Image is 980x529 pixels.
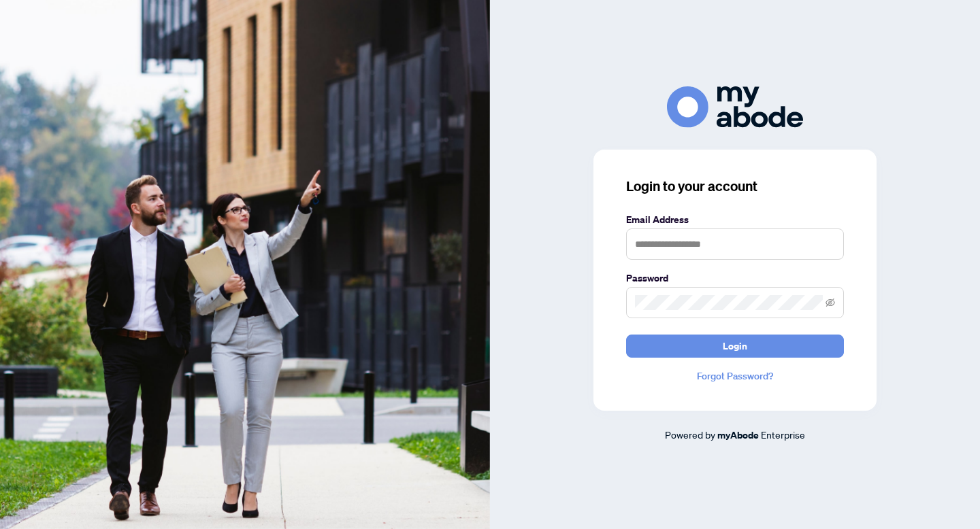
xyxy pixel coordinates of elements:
[626,271,844,286] label: Password
[717,428,759,443] a: myAbode
[761,428,805,441] span: Enterprise
[626,369,844,383] a: Forgot Password?
[626,212,844,227] label: Email Address
[665,428,715,441] span: Powered by
[723,335,747,357] span: Login
[626,335,844,358] button: Login
[626,177,844,196] h3: Login to your account
[826,298,835,307] span: eye-invisible
[667,86,803,128] img: ma-logo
